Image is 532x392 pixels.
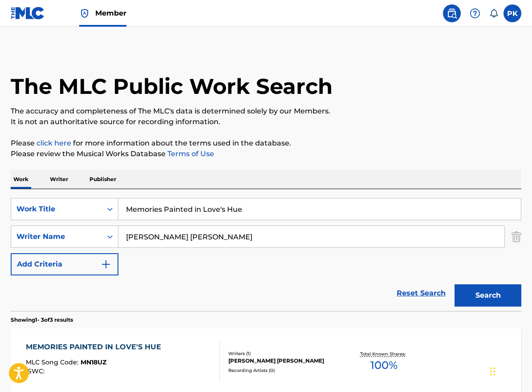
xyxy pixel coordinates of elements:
[504,4,521,22] div: User Menu
[455,284,521,307] button: Search
[11,253,118,275] button: Add Criteria
[95,8,126,18] span: Member
[11,138,521,149] p: Please for more information about the terms used in the database.
[47,170,71,189] p: Writer
[466,4,484,22] div: Help
[228,367,341,374] div: Recording Artists ( 0 )
[166,150,214,158] a: Terms of Use
[228,350,341,357] div: Writers ( 1 )
[487,349,532,392] iframe: Chat Widget
[16,204,97,214] div: Work Title
[11,198,521,311] form: Search Form
[26,342,166,352] div: MEMORIES PAINTED IN LOVE'S HUE
[26,367,47,375] span: ISWC :
[11,149,521,159] p: Please review the Musical Works Database
[11,106,521,117] p: The accuracy and completeness of The MLC's data is determined solely by our Members.
[81,358,106,366] span: MN18UZ
[11,316,73,324] p: Showing 1 - 3 of 3 results
[360,351,408,357] p: Total Known Shares:
[11,117,521,127] p: It is not an authoritative source for recording information.
[11,73,333,100] h1: The MLC Public Work Search
[26,358,81,366] span: MLC Song Code :
[512,226,521,248] img: Delete Criterion
[447,8,457,19] img: search
[443,4,461,22] a: Public Search
[370,357,398,373] span: 100 %
[392,283,450,303] a: Reset Search
[11,7,45,20] img: MLC Logo
[228,357,341,365] div: [PERSON_NAME] [PERSON_NAME]
[470,8,480,19] img: help
[87,170,119,189] p: Publisher
[489,9,498,18] div: Notifications
[490,358,495,385] div: Glisser
[16,231,97,242] div: Writer Name
[507,255,532,328] iframe: Resource Center
[487,349,532,392] div: Widget de chat
[11,170,31,189] p: Work
[37,139,71,147] a: click here
[101,259,111,270] img: 9d2ae6d4665cec9f34b9.svg
[79,8,90,19] img: Top Rightsholder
